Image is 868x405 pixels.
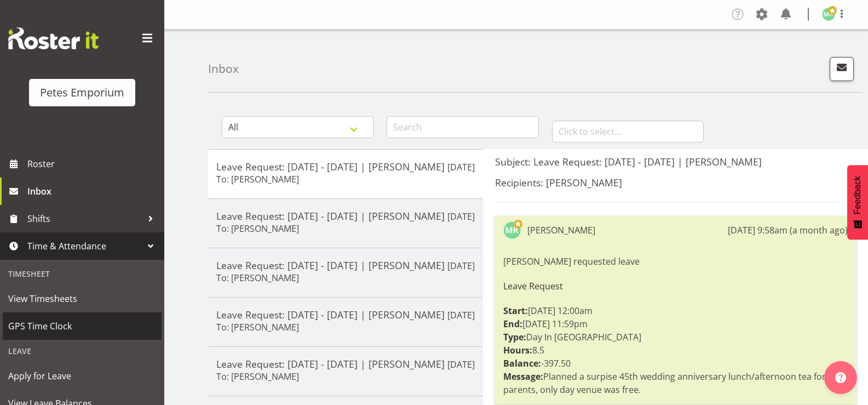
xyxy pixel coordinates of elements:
[495,176,856,189] h5: Recipients: [PERSON_NAME]
[503,221,521,239] img: melanie-richardson713.jpg
[216,161,475,173] h5: Leave Request: [DATE] - [DATE] | [PERSON_NAME]
[835,372,846,383] img: help-xxl-2.png
[208,62,239,75] h4: Inbox
[216,309,475,321] h5: Leave Request: [DATE] - [DATE] | [PERSON_NAME]
[728,224,848,237] div: [DATE] 9:58am (a month ago)
[27,183,159,199] span: Inbox
[8,368,156,384] span: Apply for Leave
[503,252,848,399] div: [PERSON_NAME] requested leave [DATE] 12:00am [DATE] 11:59pm Day In [GEOGRAPHIC_DATA] 8.5 -397.50 ...
[552,121,704,142] input: Click to select...
[8,318,156,334] span: GPS Time Clock
[503,305,528,317] strong: Start:
[3,362,162,390] a: Apply for Leave
[447,358,475,371] p: [DATE]
[503,370,543,383] strong: Message:
[495,156,856,168] h5: Subject: Leave Request: [DATE] - [DATE] | [PERSON_NAME]
[216,371,299,382] h6: To: [PERSON_NAME]
[447,309,475,322] p: [DATE]
[27,238,142,254] span: Time & Attendance
[3,285,162,312] a: View Timesheets
[447,210,475,223] p: [DATE]
[8,290,156,307] span: View Timesheets
[3,340,162,362] div: Leave
[27,210,142,227] span: Shifts
[503,357,541,369] strong: Balance:
[387,116,538,138] input: Search
[3,312,162,340] a: GPS Time Clock
[216,174,299,185] h6: To: [PERSON_NAME]
[216,259,475,271] h5: Leave Request: [DATE] - [DATE] | [PERSON_NAME]
[853,176,863,214] span: Feedback
[503,344,532,356] strong: Hours:
[3,263,162,285] div: Timesheet
[8,27,99,49] img: Rosterit website logo
[216,358,475,370] h5: Leave Request: [DATE] - [DATE] | [PERSON_NAME]
[216,272,299,283] h6: To: [PERSON_NAME]
[503,318,522,330] strong: End:
[503,281,848,291] h6: Leave Request
[216,223,299,234] h6: To: [PERSON_NAME]
[40,84,124,101] div: Petes Emporium
[216,210,475,222] h5: Leave Request: [DATE] - [DATE] | [PERSON_NAME]
[503,331,526,343] strong: Type:
[447,259,475,272] p: [DATE]
[216,322,299,333] h6: To: [PERSON_NAME]
[847,165,868,239] button: Feedback - Show survey
[447,161,475,174] p: [DATE]
[822,8,835,21] img: melanie-richardson713.jpg
[27,156,159,172] span: Roster
[527,224,595,237] div: [PERSON_NAME]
